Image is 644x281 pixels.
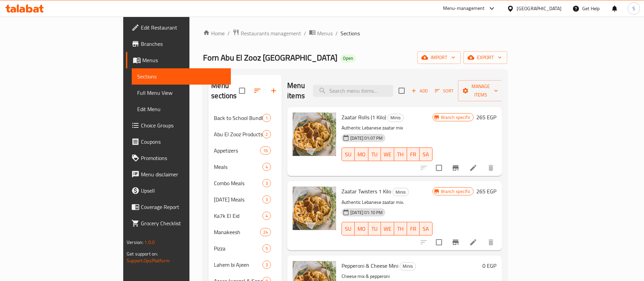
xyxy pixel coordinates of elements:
[137,89,225,97] span: Full Menu View
[208,240,282,257] div: Pizza5
[368,147,381,161] button: TU
[287,81,305,101] h2: Menu items
[483,234,499,250] button: delete
[313,85,393,97] input: search
[317,29,333,37] span: Menus
[381,147,394,161] button: WE
[262,261,271,269] div: items
[357,150,366,159] span: MO
[355,147,368,161] button: MO
[368,222,381,235] button: TU
[249,83,265,99] span: Sort sections
[394,222,407,235] button: TH
[517,5,562,12] div: [GEOGRAPHIC_DATA]
[126,36,231,52] a: Branches
[126,166,231,182] a: Menu disclaimer
[126,134,231,150] a: Coupons
[348,135,385,141] span: [DATE] 01:07 PM
[141,187,225,195] span: Upsell
[126,19,231,36] a: Edit Restaurant
[263,196,271,203] span: 3
[132,101,231,117] a: Edit Menu
[263,131,271,138] span: 2
[381,222,394,235] button: WE
[438,188,473,195] span: Branch specific
[263,213,271,219] span: 4
[342,124,433,132] p: Authentic Lebanese zaatar mix
[342,222,354,235] button: SU
[422,224,430,234] span: SA
[482,261,496,270] h6: 0 EGP
[469,53,502,62] span: export
[214,130,262,138] div: Abu El Zooz Products
[342,272,480,281] p: Cheese mix & pepperoni
[387,114,404,122] div: Minis
[214,179,262,187] span: Combo Meals
[340,54,356,63] div: Open
[384,224,391,234] span: WE
[214,195,262,204] span: [DATE] Meals
[214,261,262,269] span: Lahem bi Ajeen
[476,187,496,196] h6: 265 EGP
[144,238,155,247] span: 1.0.0
[357,224,366,234] span: MO
[394,147,407,161] button: TH
[126,117,231,134] a: Choice Groups
[476,112,496,122] h6: 265 EGP
[304,29,306,37] li: /
[208,110,282,126] div: Back to School Bundles1
[262,163,271,171] div: items
[208,142,282,159] div: Appetizers16
[260,228,271,236] div: items
[400,262,416,270] div: Minis
[127,256,170,265] a: Support.OpsPlatform
[265,83,282,99] button: Add section
[126,215,231,231] a: Grocery Checklist
[342,261,398,271] span: Pepperoni & Cheese Mini
[141,23,225,32] span: Edit Restaurant
[214,212,262,220] span: Ka7k El Eid
[384,150,391,159] span: WE
[126,199,231,215] a: Coverage Report
[293,112,336,156] img: Zaatar Rolls (1 Kilo)
[409,86,430,96] span: Add item
[420,147,433,161] button: SA
[214,163,262,171] span: Meals
[141,219,225,227] span: Grocery Checklist
[208,175,282,191] div: Combo Meals3
[263,262,271,268] span: 3
[141,203,225,211] span: Coverage Report
[241,29,301,37] span: Restaurants management
[342,147,354,161] button: SU
[341,29,360,37] span: Sections
[137,105,225,113] span: Edit Menu
[214,244,262,252] span: Pizza
[214,114,262,122] div: Back to School Bundles
[432,235,446,249] span: Select to update
[262,114,271,122] div: items
[263,180,271,187] span: 3
[214,146,260,155] span: Appetizers
[141,40,225,48] span: Branches
[126,52,231,68] a: Menus
[417,51,461,64] button: import
[340,55,356,61] span: Open
[469,164,477,172] a: Edit menu item
[132,68,231,85] a: Sections
[208,257,282,273] div: Lahem bi Ajeen3
[422,150,430,159] span: SA
[126,150,231,166] a: Promotions
[355,222,368,235] button: MO
[262,130,271,138] div: items
[132,85,231,101] a: Full Menu View
[263,115,271,121] span: 1
[141,121,225,129] span: Choice Groups
[394,84,409,98] span: Select section
[388,114,403,122] span: Minis
[433,86,455,96] button: Sort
